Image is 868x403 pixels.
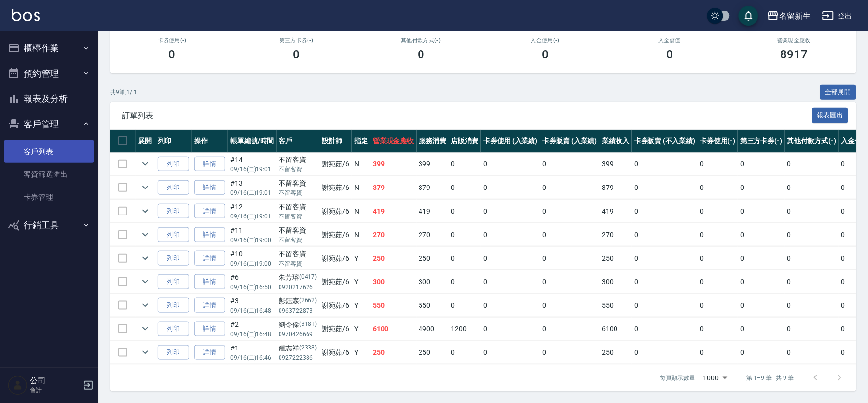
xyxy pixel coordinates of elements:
td: 250 [370,341,417,364]
p: 09/16 (二) 19:01 [230,188,274,197]
td: Y [352,318,370,341]
div: 不留客資 [279,225,317,236]
td: 250 [599,247,632,270]
h2: 第三方卡券(-) [246,37,347,44]
button: expand row [138,204,153,218]
td: 0 [481,318,540,341]
div: 不留客資 [279,155,317,165]
h2: 營業現金應收 [744,37,844,44]
td: 0 [632,341,698,364]
td: 0 [540,223,600,246]
td: #10 [228,247,277,270]
td: 379 [599,176,632,199]
td: 419 [599,200,632,223]
td: 0 [448,176,481,199]
button: 登出 [818,7,856,25]
h3: 0 [418,48,424,61]
a: 詳情 [194,180,225,195]
td: 0 [698,318,738,341]
h3: 8917 [780,48,808,61]
td: 0 [632,270,698,294]
div: 不留客資 [279,178,317,188]
div: 不留客資 [279,249,317,259]
td: #13 [228,176,277,199]
td: 419 [417,200,449,223]
button: expand row [138,298,153,313]
p: 不留客資 [279,236,317,244]
td: 0 [632,176,698,199]
td: 謝宛茹 /6 [319,176,352,199]
td: 0 [481,153,540,176]
td: 4900 [417,318,449,341]
td: 0 [540,294,600,317]
button: 列印 [158,251,189,266]
a: 詳情 [194,157,225,172]
img: Logo [12,9,40,21]
button: save [739,6,758,26]
td: #14 [228,153,277,176]
p: 不留客資 [279,165,317,174]
p: (2338) [300,343,317,353]
th: 帳單編號/時間 [228,130,277,153]
td: 0 [785,270,839,294]
a: 報表匯出 [812,110,849,120]
td: 0 [698,176,738,199]
td: 270 [370,223,417,246]
span: 訂單列表 [122,111,812,121]
td: 0 [698,247,738,270]
th: 營業現金應收 [370,130,417,153]
td: 0 [632,247,698,270]
td: #2 [228,318,277,341]
td: 0 [785,200,839,223]
td: 0 [785,341,839,364]
td: 0 [481,270,540,294]
td: 0 [481,247,540,270]
td: 0 [448,270,481,294]
button: 預約管理 [4,61,94,86]
h2: 其他付款方式(-) [370,37,471,44]
td: 謝宛茹 /6 [319,270,352,294]
td: 250 [370,247,417,270]
button: 名留新生 [763,6,814,26]
p: 共 9 筆, 1 / 1 [110,88,137,97]
td: #6 [228,270,277,294]
th: 卡券使用 (入業績) [481,130,540,153]
button: 列印 [158,157,189,172]
a: 詳情 [194,298,225,313]
td: 0 [785,176,839,199]
td: 0 [698,270,738,294]
td: 0 [481,223,540,246]
button: expand row [138,274,153,289]
div: 不留客資 [279,202,317,212]
p: 09/16 (二) 19:01 [230,165,274,174]
td: 550 [599,294,632,317]
img: Person [8,376,28,395]
div: 1000 [700,365,731,391]
td: 0 [540,176,600,199]
td: #11 [228,223,277,246]
td: 6100 [370,318,417,341]
td: #3 [228,294,277,317]
td: 0 [698,153,738,176]
button: 列印 [158,322,189,337]
div: 劉令傑 [279,320,317,330]
th: 服務消費 [417,130,449,153]
td: Y [352,341,370,364]
p: 0927222386 [279,353,317,362]
h3: 0 [169,48,176,61]
td: 6100 [599,318,632,341]
td: 0 [785,153,839,176]
td: #12 [228,200,277,223]
button: 列印 [158,227,189,242]
h5: 公司 [30,376,80,386]
button: 列印 [158,274,189,290]
td: 0 [738,318,785,341]
td: 399 [417,153,449,176]
a: 詳情 [194,345,225,360]
td: 0 [738,176,785,199]
th: 其他付款方式(-) [785,130,839,153]
p: 0970426669 [279,330,317,339]
td: 0 [540,270,600,294]
p: 不留客資 [279,188,317,197]
td: 0 [448,200,481,223]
